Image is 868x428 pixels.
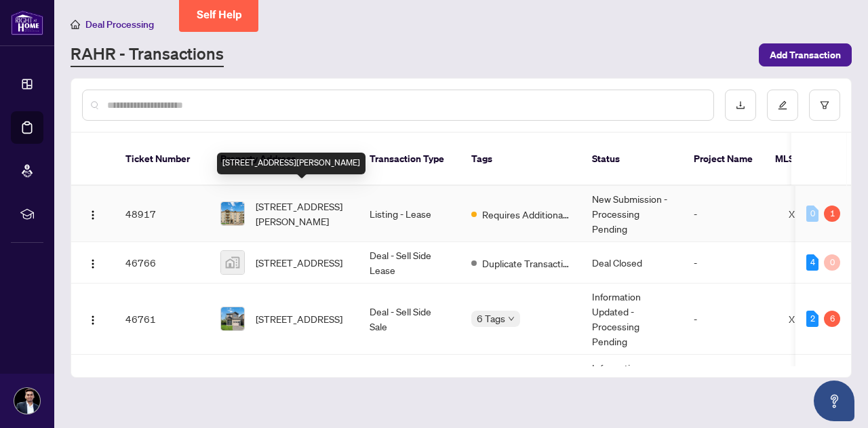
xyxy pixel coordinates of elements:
[809,90,840,121] button: filter
[115,133,210,186] th: Ticket Number
[725,90,756,121] button: download
[683,284,778,355] td: -
[814,381,854,421] button: Open asap
[824,206,840,222] div: 1
[824,254,840,271] div: 0
[683,186,778,242] td: -
[482,207,570,222] span: Requires Additional Docs
[87,315,98,326] img: Logo
[508,315,515,322] span: down
[217,153,366,174] div: [STREET_ADDRESS][PERSON_NAME]
[359,242,460,284] td: Deal - Sell Side Lease
[14,388,40,414] img: Profile Icon
[82,308,104,330] button: Logo
[221,202,244,225] img: thumbnail-img
[256,199,348,229] span: [STREET_ADDRESS][PERSON_NAME]
[806,254,818,271] div: 4
[683,133,764,186] th: Project Name
[87,258,98,269] img: Logo
[764,133,846,186] th: MLS #
[767,90,798,121] button: edit
[683,355,778,426] td: -
[256,255,342,270] span: [STREET_ADDRESS]
[87,210,98,220] img: Logo
[581,284,683,355] td: Information Updated - Processing Pending
[115,242,210,284] td: 46766
[770,44,841,66] span: Add Transaction
[256,311,342,326] span: [STREET_ADDRESS]
[210,133,359,186] th: Property Address
[82,252,104,273] button: Logo
[806,206,818,222] div: 0
[359,284,460,355] td: Deal - Sell Side Sale
[683,242,778,284] td: -
[581,242,683,284] td: Deal Closed
[736,100,745,110] span: download
[778,100,787,110] span: edit
[359,355,460,426] td: Deal - Sell Side Sale
[581,133,683,186] th: Status
[197,8,242,21] span: Self Help
[71,43,224,67] a: RAHR - Transactions
[221,251,244,274] img: thumbnail-img
[85,18,154,31] span: Deal Processing
[581,186,683,242] td: New Submission - Processing Pending
[115,355,210,426] td: 45555
[71,20,80,29] span: home
[824,311,840,327] div: 6
[82,203,104,225] button: Logo
[359,133,460,186] th: Transaction Type
[581,355,683,426] td: Information Updated - Processing Pending
[477,311,505,326] span: 6 Tags
[460,133,581,186] th: Tags
[115,186,210,242] td: 48917
[789,313,844,325] span: X12248851
[759,43,852,66] button: Add Transaction
[820,100,829,110] span: filter
[221,307,244,330] img: thumbnail-img
[482,256,570,271] span: Duplicate Transaction
[11,10,43,35] img: logo
[806,311,818,327] div: 2
[359,186,460,242] td: Listing - Lease
[115,284,210,355] td: 46761
[789,208,844,220] span: X12307099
